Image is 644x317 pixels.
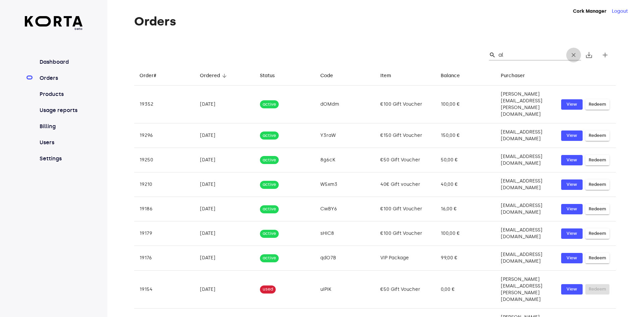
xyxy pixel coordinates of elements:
span: clear [570,52,577,58]
td: €150 Gift Voucher [375,123,435,148]
td: [DATE] [195,246,255,270]
span: beta [25,27,83,31]
span: active [260,157,279,163]
td: €50 Gift Voucher [375,148,435,172]
span: View [565,205,579,213]
span: View [565,285,579,293]
td: [DATE] [195,197,255,221]
td: €100 Gift Voucher [375,221,435,246]
a: Products [38,90,83,98]
td: [EMAIL_ADDRESS][DOMAIN_NAME] [495,172,556,197]
td: 19250 [134,148,195,172]
td: 8g6cK [315,148,375,172]
div: Item [380,72,391,80]
div: Purchaser [501,72,525,80]
td: [DATE] [195,148,255,172]
td: 19179 [134,221,195,246]
span: Redeem [589,254,606,262]
span: View [565,101,579,108]
button: View [561,155,583,165]
a: Billing [38,122,83,130]
a: Orders [38,74,83,82]
td: [PERSON_NAME][EMAIL_ADDRESS][PERSON_NAME][DOMAIN_NAME] [495,86,556,123]
span: Item [380,72,400,80]
button: Redeem [585,99,609,110]
td: €100 Gift Voucher [375,197,435,221]
span: Search [489,52,496,58]
td: 150,00 € [435,123,496,148]
span: Code [320,72,342,80]
span: active [260,255,279,261]
td: [EMAIL_ADDRESS][DOMAIN_NAME] [495,123,556,148]
td: CwBY6 [315,197,375,221]
button: Redeem [585,130,609,141]
td: [DATE] [195,221,255,246]
span: Redeem [589,101,606,108]
td: [DATE] [195,172,255,197]
td: 0,00 € [435,270,496,308]
td: 99,00 € [435,246,496,270]
td: [EMAIL_ADDRESS][DOMAIN_NAME] [495,197,556,221]
div: Ordered [200,72,220,80]
td: dOMdm [315,86,375,123]
div: Code [320,72,333,80]
span: Redeem [589,181,606,189]
button: View [561,284,583,295]
span: save_alt [585,51,593,59]
td: 40€ Gift voucher [375,172,435,197]
td: 100,00 € [435,221,496,246]
span: Purchaser [501,72,534,80]
span: View [565,254,579,262]
span: active [260,206,279,212]
button: Redeem [585,179,609,190]
button: View [561,179,583,190]
span: arrow_downward [221,73,227,79]
button: Export [581,47,597,63]
button: View [561,99,583,110]
td: 19176 [134,246,195,270]
span: active [260,181,279,188]
a: Dashboard [38,58,83,66]
td: 19210 [134,172,195,197]
span: used [260,286,276,293]
button: Redeem [585,253,609,263]
strong: Cork Manager [573,8,606,14]
span: Redeem [589,230,606,237]
td: [DATE] [195,86,255,123]
a: Usage reports [38,106,83,114]
button: View [561,228,583,239]
button: Redeem [585,204,609,214]
td: 50,00 € [435,148,496,172]
span: active [260,133,279,139]
span: active [260,230,279,237]
td: 19352 [134,86,195,123]
button: Clear Search [566,48,581,62]
td: 100,00 € [435,86,496,123]
div: Status [260,72,275,80]
button: Logout [612,8,628,15]
button: Redeem [585,228,609,239]
td: 40,00 € [435,172,496,197]
button: View [561,253,583,263]
div: Balance [441,72,460,80]
span: View [565,156,579,164]
button: Redeem [585,155,609,165]
span: add [601,51,609,59]
a: Users [38,139,83,147]
span: Redeem [589,156,606,164]
td: 16,00 € [435,197,496,221]
a: beta [25,16,83,31]
span: Ordered [200,72,229,80]
td: uIPIK [315,270,375,308]
span: active [260,101,279,108]
span: View [565,132,579,140]
td: qdO7B [315,246,375,270]
span: View [565,230,579,237]
h1: Orders [134,15,616,28]
a: View [561,204,583,214]
div: Order# [140,72,156,80]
